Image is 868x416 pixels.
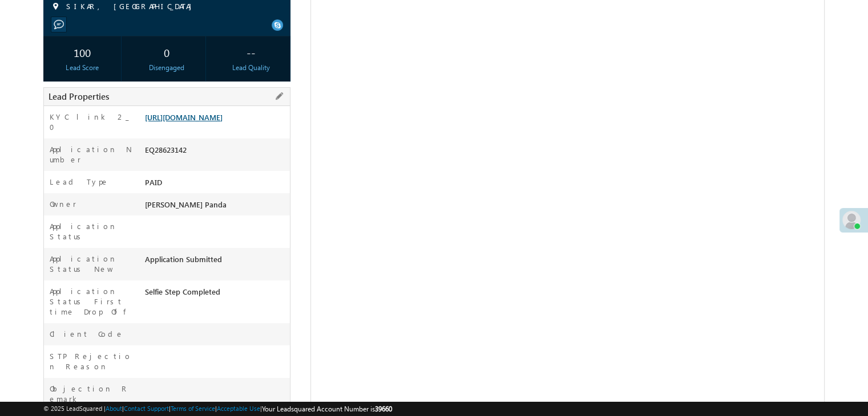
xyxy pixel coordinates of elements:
div: EQ28623142 [142,144,290,160]
div: Lead Score [46,63,118,73]
a: [URL][DOMAIN_NAME] [145,112,223,122]
div: Application Submitted [142,254,290,270]
label: Lead Type [50,177,109,187]
div: 0 [131,42,203,63]
span: Your Leadsquared Account Number is [262,405,392,413]
span: 39660 [375,405,392,413]
label: Owner [50,199,76,209]
label: Application Status New [50,254,133,274]
div: Selfie Step Completed [142,286,290,302]
label: STP Rejection Reason [50,351,133,372]
div: Disengaged [131,63,203,73]
a: Contact Support [124,405,169,412]
a: Acceptable Use [217,405,260,412]
a: Terms of Service [171,405,215,412]
div: -- [215,42,287,63]
div: 100 [46,42,118,63]
label: Client Code [50,329,124,339]
div: Lead Quality [215,63,287,73]
label: KYC link 2_0 [50,112,133,132]
label: Application Status [50,221,133,242]
label: Application Number [50,144,133,165]
label: Objection Remark [50,384,133,404]
label: Application Status First time Drop Off [50,286,133,317]
span: [PERSON_NAME] Panda [145,199,227,209]
a: About [106,405,122,412]
span: Lead Properties [49,91,109,102]
span: © 2025 LeadSquared | | | | | [43,403,392,414]
div: PAID [142,177,290,193]
span: SIKAR, [GEOGRAPHIC_DATA] [66,1,197,13]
